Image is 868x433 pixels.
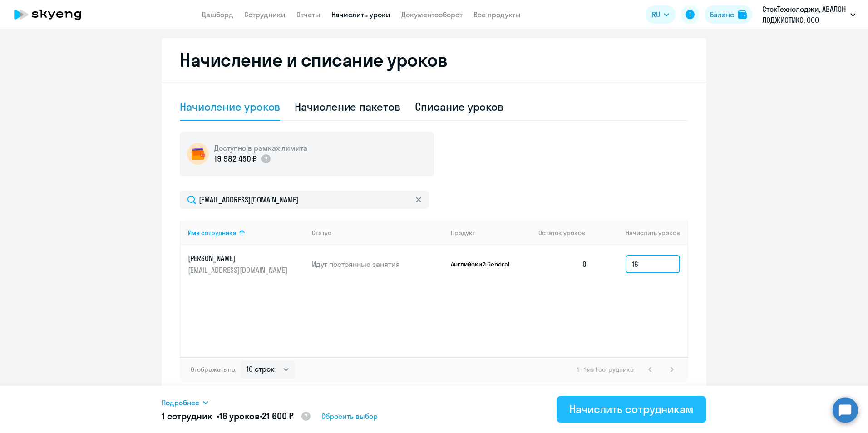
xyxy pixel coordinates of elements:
[762,4,847,25] p: СтокТехнолоджи, АВАЛОН ЛОДЖИСТИКС, ООО
[415,99,504,114] div: Списание уроков
[188,265,290,275] p: [EMAIL_ADDRESS][DOMAIN_NAME]
[214,143,307,153] h5: Доступно в рамках лимита
[652,9,660,20] span: RU
[188,253,305,275] a: [PERSON_NAME][EMAIL_ADDRESS][DOMAIN_NAME]
[577,365,634,374] span: 1 - 1 из 1 сотрудника
[162,397,199,408] span: Подробнее
[188,229,237,237] div: Имя сотрудника
[738,10,747,19] img: balance
[180,191,429,209] input: Поиск по имени, email, продукту или статусу
[531,245,595,283] td: 0
[188,253,290,263] p: [PERSON_NAME]
[312,259,444,269] p: Идут постоянные занятия
[180,99,280,114] div: Начисление уроков
[188,229,305,237] div: Имя сотрудника
[331,10,390,19] a: Начислить уроки
[646,5,676,24] button: RU
[557,396,706,423] button: Начислить сотрудникам
[710,9,734,20] div: Баланс
[538,229,595,237] div: Остаток уроков
[451,229,532,237] div: Продукт
[187,143,209,165] img: wallet-circle.png
[244,10,286,19] a: Сотрудники
[538,229,585,237] span: Остаток уроков
[451,229,475,237] div: Продукт
[312,229,444,237] div: Статус
[180,49,688,71] h2: Начисление и списание уроков
[296,10,321,19] a: Отчеты
[321,411,378,422] span: Сбросить выбор
[162,410,311,423] h5: 1 сотрудник • •
[262,410,294,422] span: 21 600 ₽
[451,260,519,268] p: Английский General
[214,153,257,165] p: 19 982 450 ₽
[191,365,237,374] span: Отображать по:
[569,402,694,416] div: Начислить сотрудникам
[595,221,687,245] th: Начислить уроков
[219,410,260,422] span: 16 уроков
[705,5,752,24] button: Балансbalance
[401,10,463,19] a: Документооборот
[202,10,233,19] a: Дашборд
[473,10,521,19] a: Все продукты
[312,229,331,237] div: Статус
[295,99,400,114] div: Начисление пакетов
[758,4,860,25] button: СтокТехнолоджи, АВАЛОН ЛОДЖИСТИКС, ООО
